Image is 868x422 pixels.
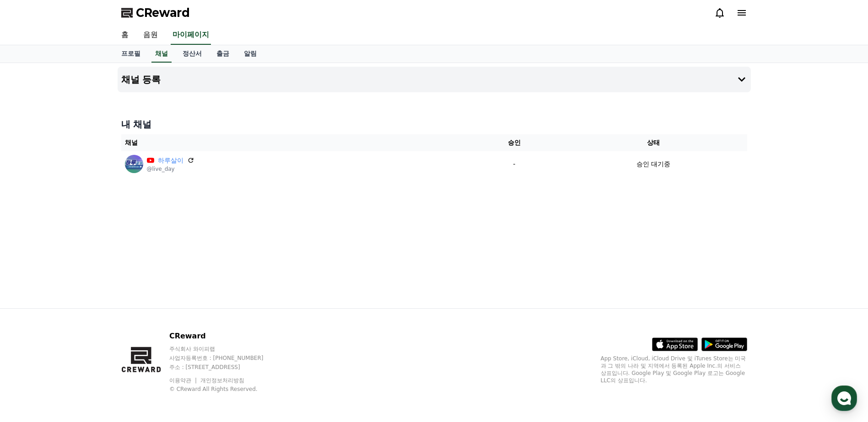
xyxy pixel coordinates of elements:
p: CReward [169,331,281,342]
p: 승인 대기중 [636,159,670,169]
button: 채널 등록 [118,67,751,92]
p: App Store, iCloud, iCloud Drive 및 iTunes Store는 미국과 그 밖의 나라 및 지역에서 등록된 Apple Inc.의 서비스 상표입니다. Goo... [601,355,747,384]
th: 상태 [560,134,747,151]
th: 채널 [121,134,469,151]
a: 개인정보처리방침 [200,377,244,384]
a: 하루살이 [158,156,183,165]
p: 주소 : [STREET_ADDRESS] [169,364,281,371]
p: © CReward All Rights Reserved. [169,385,281,393]
a: 채널 [151,45,172,63]
a: 프로필 [114,45,148,63]
a: 음원 [136,26,165,45]
a: 알림 [237,45,264,63]
a: 출금 [209,45,237,63]
img: 하루살이 [125,155,143,173]
a: 마이페이지 [171,26,211,45]
p: @live_day [147,165,194,173]
a: CReward [121,5,190,20]
p: - [472,159,556,169]
a: 홈 [114,26,136,45]
th: 승인 [469,134,560,151]
span: CReward [136,5,190,20]
p: 주식회사 와이피랩 [169,345,281,353]
h4: 내 채널 [121,118,747,131]
h4: 채널 등록 [121,74,161,84]
p: 사업자등록번호 : [PHONE_NUMBER] [169,354,281,362]
a: 정산서 [175,45,209,63]
a: 이용약관 [169,377,198,384]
